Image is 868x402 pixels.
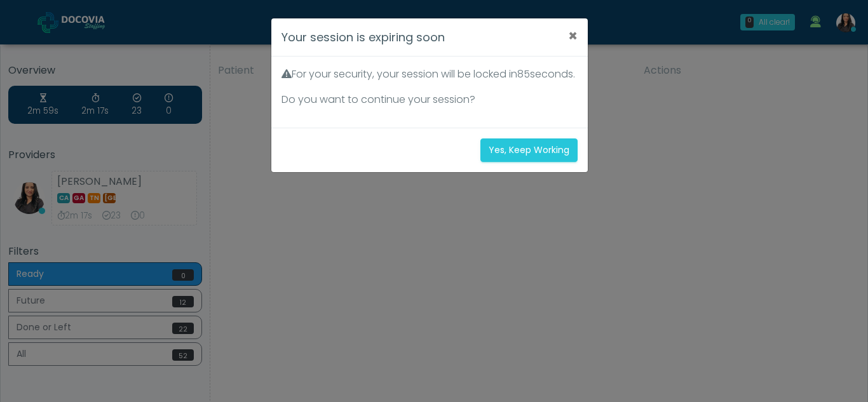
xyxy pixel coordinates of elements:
[480,138,578,162] button: Yes, Keep Working
[281,92,578,107] p: Do you want to continue your session?
[517,67,530,81] span: 85
[281,67,578,82] p: For your security, your session will be locked in seconds.
[281,29,445,46] h4: Your session is expiring soon
[558,18,588,54] button: ×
